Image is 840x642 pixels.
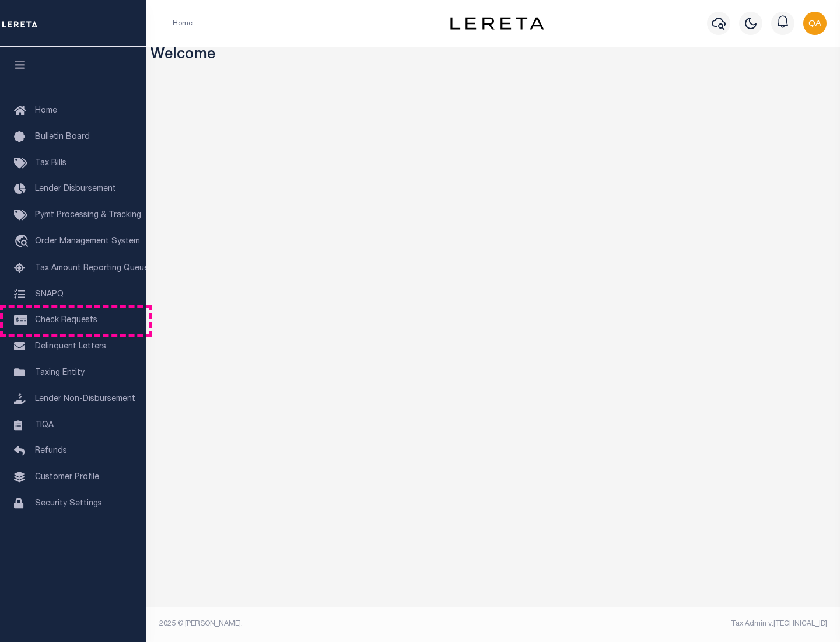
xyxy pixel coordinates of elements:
[35,264,149,273] span: Tax Amount Reporting Queue
[35,395,135,403] span: Lender Non-Disbursement
[35,473,99,481] span: Customer Profile
[35,343,106,351] span: Delinquent Letters
[35,369,85,377] span: Taxing Entity
[35,211,141,219] span: Pymt Processing & Tracking
[35,185,116,193] span: Lender Disbursement
[450,17,544,30] img: logo-dark.svg
[150,47,836,65] h3: Welcome
[803,12,827,35] img: svg+xml;base64,PHN2ZyB4bWxucz0iaHR0cDovL3d3dy53My5vcmcvMjAwMC9zdmciIHBvaW50ZXItZXZlbnRzPSJub25lIi...
[35,316,97,325] span: Check Requests
[14,235,33,250] i: travel_explore
[173,18,192,29] li: Home
[35,107,57,115] span: Home
[502,619,827,629] div: Tax Admin v.[TECHNICAL_ID]
[150,619,494,629] div: 2025 © [PERSON_NAME].
[35,447,67,455] span: Refunds
[35,500,102,508] span: Security Settings
[35,290,64,298] span: SNAPQ
[35,133,90,141] span: Bulletin Board
[35,238,140,246] span: Order Management System
[35,159,66,168] span: Tax Bills
[35,421,54,429] span: TIQA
